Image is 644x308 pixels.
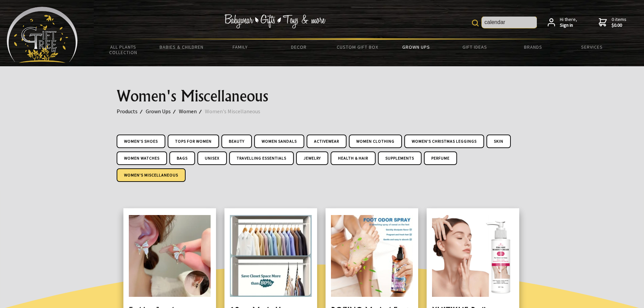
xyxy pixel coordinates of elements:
[486,135,511,148] a: Skin
[94,40,152,60] a: All Plants Collection
[307,135,347,148] a: ActiveWear
[205,107,268,116] a: Women's Miscellaneous
[296,151,328,165] a: Jewelry
[472,20,479,26] img: product search
[548,17,577,28] a: Hi there,Sign in
[197,151,227,165] a: UniSex
[560,17,577,28] span: Hi there,
[179,107,205,116] a: Women
[269,40,328,54] a: Decor
[612,22,626,28] strong: $0.00
[211,40,269,54] a: Family
[229,151,294,165] a: Travelling Essentials
[152,40,211,54] a: Babies & Children
[117,168,186,182] a: Women's Miscellaneous
[563,40,621,54] a: Services
[169,151,195,165] a: Bags
[7,7,78,63] img: Babyware - Gifts - Toys and more...
[168,135,219,148] a: Tops for Women
[599,17,626,28] a: 0 items$0.00
[378,151,422,165] a: Supplements
[349,135,402,148] a: Women Clothing
[331,151,376,165] a: Health & Hair
[224,14,326,28] img: Babywear - Gifts - Toys & more
[117,88,528,104] h1: Women's Miscellaneous
[404,135,484,148] a: Women's Christmas Leggings
[117,151,167,165] a: Women Watches
[445,40,504,54] a: Gift Ideas
[504,40,563,54] a: Brands
[560,22,577,28] strong: Sign in
[612,16,626,28] span: 0 items
[424,151,457,165] a: Perfume
[117,135,165,148] a: Women's shoes
[221,135,252,148] a: Beauty
[328,40,387,54] a: Custom Gift Box
[387,40,445,54] a: Grown Ups
[254,135,304,148] a: Women Sandals
[146,107,179,116] a: Grown Ups
[482,17,537,28] input: Site Search
[117,107,146,116] a: Products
